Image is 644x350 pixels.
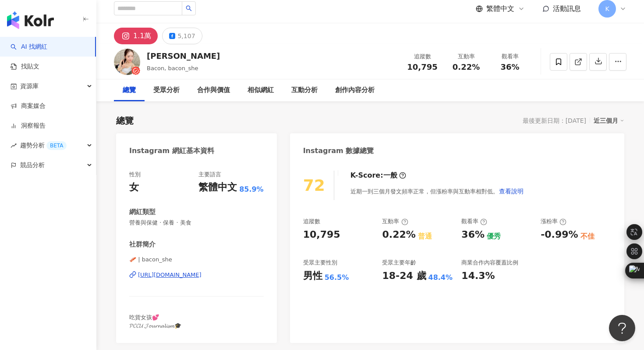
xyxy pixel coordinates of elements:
span: 10,795 [407,62,437,71]
span: 繁體中文 [486,4,514,14]
div: 36% [461,228,485,242]
div: 合作與價值 [197,85,230,96]
div: 10,795 [303,228,340,242]
div: 受眾分析 [153,85,180,96]
div: 總覽 [116,114,134,127]
div: 受眾主要年齡 [382,259,416,267]
div: BETA [46,141,67,150]
div: 商業合作內容覆蓋比例 [461,259,518,267]
span: K [605,4,609,14]
div: 追蹤數 [406,52,439,61]
span: 活動訊息 [553,4,581,13]
span: 吃貨女孩💕 𝓟𝓒𝓒𝓤 𝓙𝓸𝓾𝓻𝓷𝓪𝓵𝓲𝓼𝓶🎓 [129,314,181,329]
div: 14.3% [461,269,495,283]
div: 72 [303,176,325,194]
span: 查看說明 [499,188,524,195]
div: 最後更新日期：[DATE] [523,117,586,124]
img: logo [7,11,54,29]
iframe: Help Scout Beacon - Open [609,315,635,341]
div: 5,107 [177,30,195,42]
div: 互動率 [382,218,408,225]
div: 1.1萬 [133,30,151,42]
a: 找貼文 [11,62,39,71]
div: 追蹤數 [303,218,320,225]
button: 5,107 [162,28,202,44]
div: 56.5% [325,273,349,282]
div: 不佳 [580,232,594,241]
div: 優秀 [487,232,501,241]
button: 1.1萬 [114,28,158,44]
div: 性別 [129,171,141,179]
div: 觀看率 [493,52,527,61]
img: KOL Avatar [114,49,140,75]
div: 互動率 [449,52,483,61]
div: 一般 [383,171,397,180]
div: 近三個月 [594,115,624,126]
div: K-Score : [350,171,406,180]
span: search [186,5,192,11]
div: Instagram 網紅基本資料 [129,146,214,156]
div: 網紅類型 [129,207,156,217]
button: 查看說明 [499,182,524,200]
div: 創作內容分析 [335,85,375,96]
div: 48.4% [428,273,453,282]
a: [URL][DOMAIN_NAME] [129,271,264,279]
div: 漲粉率 [541,218,566,225]
span: 🥓 | bacon_she [129,256,264,264]
div: 受眾主要性別 [303,259,337,267]
span: 0.22% [453,63,480,71]
div: 近期一到三個月發文頻率正常，但漲粉率與互動率相對低。 [350,182,524,200]
div: 社群簡介 [129,240,156,249]
div: 觀看率 [461,218,487,225]
div: 繁體中文 [198,181,237,194]
span: 資源庫 [20,76,39,96]
a: 商案媒合 [11,102,46,111]
div: 18-24 歲 [382,269,426,283]
span: 趨勢分析 [20,136,67,155]
div: 普通 [418,232,432,241]
span: 36% [500,63,519,71]
div: 總覽 [123,85,136,96]
a: 洞察報告 [11,121,46,130]
span: Bacon, bacon_she [147,65,198,71]
div: 主要語言 [198,171,221,179]
div: [PERSON_NAME] [147,50,220,61]
div: 相似網紅 [248,85,274,96]
a: searchAI 找網紅 [11,43,47,51]
span: 85.9% [239,185,264,194]
div: 女 [129,181,139,194]
span: rise [11,143,17,149]
span: 營養與保健 · 保養 · 美食 [129,219,264,227]
div: 0.22% [382,228,415,242]
span: 競品分析 [20,155,45,175]
div: -0.99% [541,228,578,242]
div: 男性 [303,269,322,283]
div: 互動分析 [291,85,318,96]
div: [URL][DOMAIN_NAME] [138,271,202,279]
div: Instagram 數據總覽 [303,146,374,156]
